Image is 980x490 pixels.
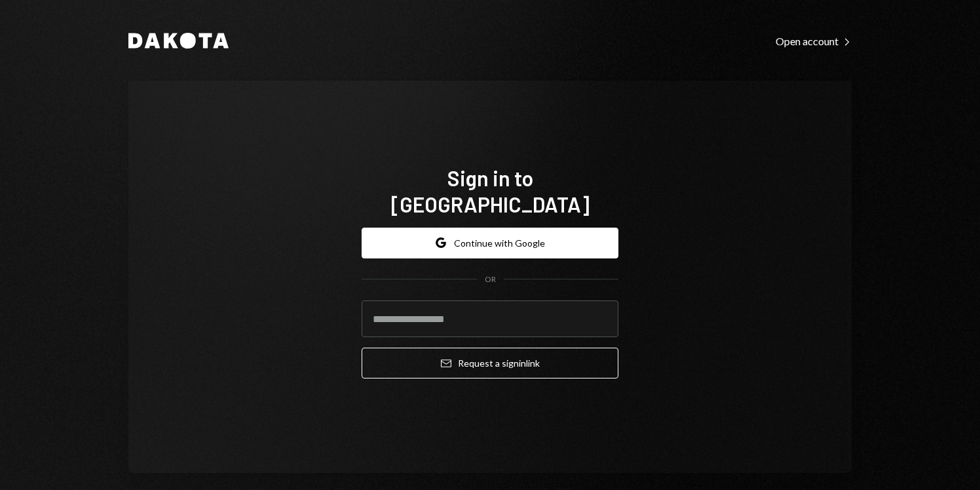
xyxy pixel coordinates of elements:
h1: Sign in to [GEOGRAPHIC_DATA] [362,165,618,217]
button: Request a signinlink [362,348,618,378]
div: OR [485,274,496,285]
a: Open account [776,33,852,48]
button: Continue with Google [362,228,618,258]
div: Open account [776,35,852,48]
